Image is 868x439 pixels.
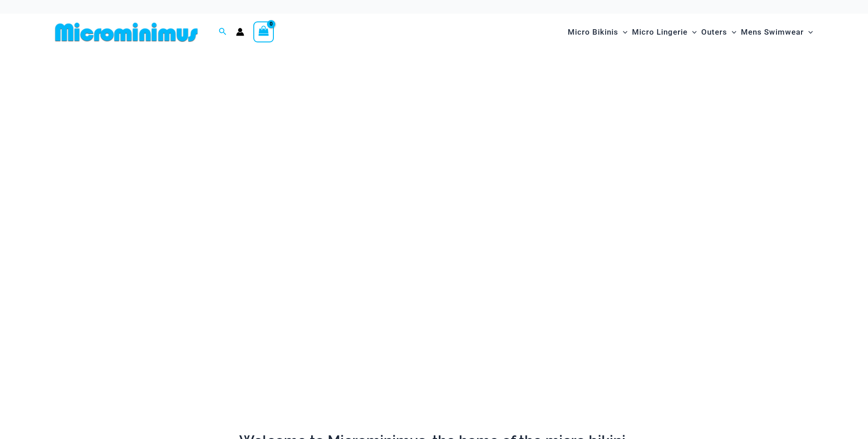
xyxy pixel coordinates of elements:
a: Mens SwimwearMenu ToggleMenu Toggle [739,18,815,46]
span: Micro Bikinis [568,21,618,44]
a: Account icon link [236,28,244,36]
span: Micro Lingerie [632,21,688,44]
a: View Shopping Cart, empty [253,21,274,42]
span: Outers [701,21,727,44]
span: Menu Toggle [727,21,736,44]
nav: Site Navigation [564,17,817,47]
a: Micro LingerieMenu ToggleMenu Toggle [630,18,699,46]
img: MM SHOP LOGO FLAT [51,22,201,42]
span: Menu Toggle [618,21,627,44]
a: Micro BikinisMenu ToggleMenu Toggle [565,18,630,46]
span: Menu Toggle [688,21,697,44]
a: Search icon link [219,26,227,38]
span: Mens Swimwear [741,21,804,44]
span: Menu Toggle [804,21,813,44]
a: OutersMenu ToggleMenu Toggle [699,18,739,46]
